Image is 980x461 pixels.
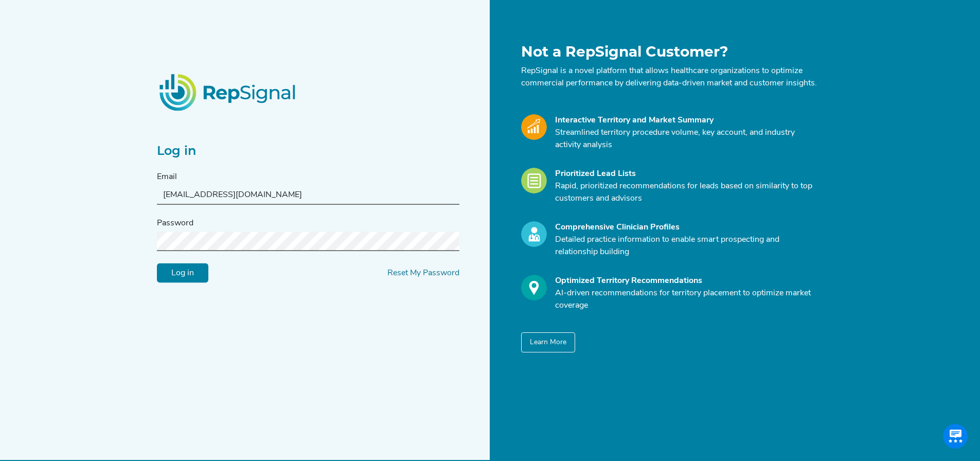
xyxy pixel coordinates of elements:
[555,168,817,180] div: Prioritized Lead Lists
[387,269,459,277] a: Reset My Password
[521,221,547,247] img: Profile_Icon.739e2aba.svg
[555,275,817,287] div: Optimized Territory Recommendations
[521,168,547,193] img: Leads_Icon.28e8c528.svg
[555,127,817,151] p: Streamlined territory procedure volume, key account, and industry activity analysis
[521,65,817,90] p: RepSignal is a novel platform that allows healthcare organizations to optimize commercial perform...
[147,61,310,123] img: RepSignalLogo.20539ed3.png
[157,144,459,158] h2: Log in
[555,287,817,312] p: AI-driven recommendations for territory placement to optimize market coverage
[555,114,817,127] div: Interactive Territory and Market Summary
[521,332,575,352] button: Learn More
[521,43,817,61] h1: Not a RepSignal Customer?
[157,263,208,283] input: Log in
[521,114,547,140] img: Market_Icon.a700a4ad.svg
[555,180,817,205] p: Rapid, prioritized recommendations for leads based on similarity to top customers and advisors
[555,221,817,234] div: Comprehensive Clinician Profiles
[521,275,547,300] img: Optimize_Icon.261f85db.svg
[555,234,817,258] p: Detailed practice information to enable smart prospecting and relationship building
[157,217,193,229] label: Password
[157,171,177,183] label: Email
